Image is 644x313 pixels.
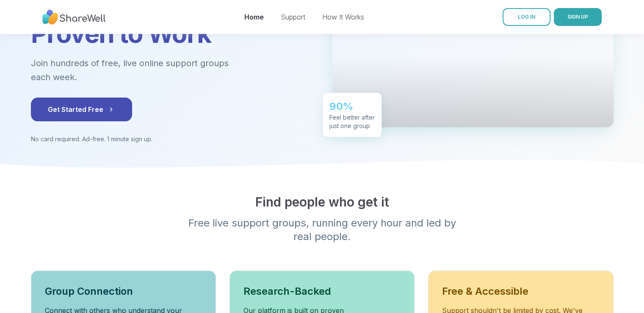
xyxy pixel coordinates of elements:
[48,104,115,115] span: Get Started Free
[329,100,375,113] div: 90%
[31,135,312,143] p: No card required. Ad-free. 1 minute sign up.
[329,113,375,130] div: Feel better after just one group
[503,8,550,26] a: LOG IN
[281,13,305,21] a: Support
[42,6,106,29] img: ShareWell Nav Logo
[45,285,202,298] h3: Group Connection
[31,194,614,210] h2: Find people who get it
[244,13,264,21] a: Home
[322,13,364,21] a: How It Works
[160,216,485,243] p: Free live support groups, running every hour and led by real people.
[554,8,602,26] button: SIGN UP
[442,285,599,298] h3: Free & Accessible
[31,98,132,121] button: Get Started Free
[243,285,401,298] h3: Research-Backed
[31,56,275,84] p: Join hundreds of free, live online support groups each week.
[518,14,535,20] span: LOG IN
[567,14,588,20] span: SIGN UP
